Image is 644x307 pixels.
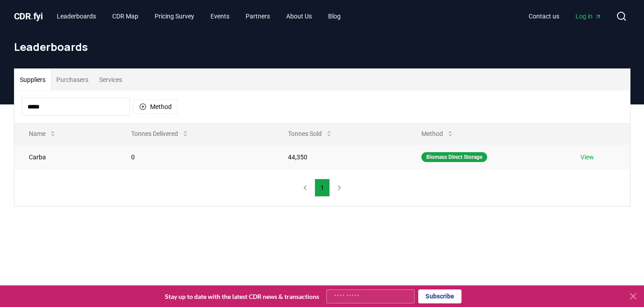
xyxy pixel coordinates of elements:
a: Events [203,8,237,24]
a: Pricing Survey [147,8,201,24]
td: 0 [117,144,274,169]
a: Blog [321,8,348,24]
a: Partners [238,8,277,24]
nav: Main [521,8,609,24]
button: Purchasers [51,69,94,90]
a: Leaderboards [50,8,103,24]
nav: Main [50,8,348,24]
a: Contact us [521,8,566,24]
a: Log in [568,8,609,24]
button: Tonnes Delivered [124,125,196,143]
td: Carba [14,144,117,169]
a: CDR.fyi [14,10,43,23]
span: CDR fyi [14,11,43,22]
h1: Leaderboards [14,40,630,54]
button: 1 [315,179,330,197]
a: About Us [279,8,319,24]
button: Tonnes Sold [281,125,340,143]
span: . [31,11,33,22]
button: Suppliers [14,69,51,90]
div: Biomass Direct Storage [421,152,487,162]
td: 44,350 [274,144,407,169]
a: CDR Map [105,8,146,24]
a: View [580,153,594,162]
button: Method [414,125,461,143]
span: Log in [575,12,602,21]
button: Services [94,69,128,90]
button: Name [22,125,64,143]
button: Method [133,99,178,114]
